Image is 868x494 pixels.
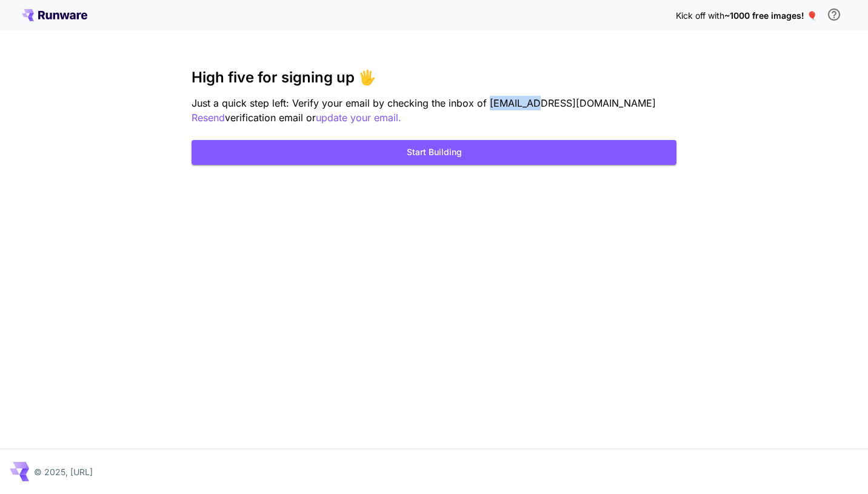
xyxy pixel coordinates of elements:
[822,2,846,27] button: In order to qualify for free credit, you need to sign up with a business email address and click ...
[34,466,93,478] p: © 2025, [URL]
[724,10,817,21] span: ~1000 free images! 🎈
[192,97,656,109] span: Just a quick step left: Verify your email by checking the inbox of [EMAIL_ADDRESS][DOMAIN_NAME]
[192,69,676,86] h3: High five for signing up 🖐️
[225,112,316,124] span: verification email or
[192,140,676,165] button: Start Building
[192,110,225,125] button: Resend
[316,110,401,125] button: update your email.
[676,10,724,21] span: Kick off with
